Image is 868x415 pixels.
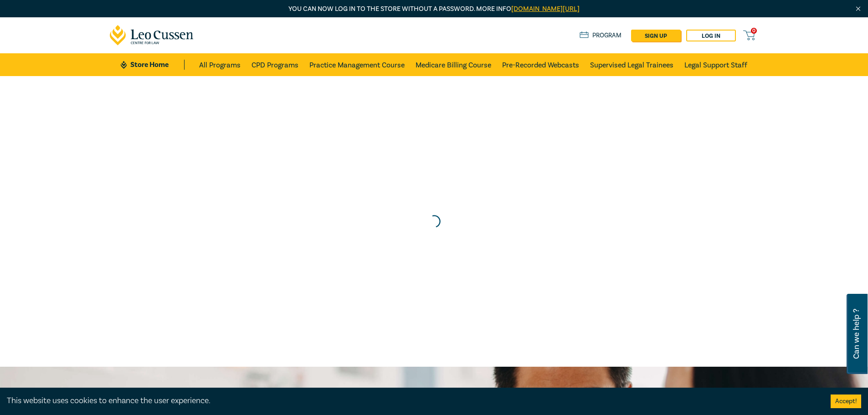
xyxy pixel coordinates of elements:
[502,53,579,76] a: Pre-Recorded Webcasts
[854,5,862,13] img: Close
[252,53,298,76] a: CPD Programs
[309,53,405,76] a: Practice Management Course
[631,30,681,41] a: sign up
[684,53,747,76] a: Legal Support Staff
[831,395,861,408] button: Accept cookies
[199,53,241,76] a: All Programs
[7,395,817,407] div: This website uses cookies to enhance the user experience.
[511,5,580,13] a: [DOMAIN_NAME][URL]
[852,299,861,369] span: Can we help ?
[121,60,184,70] a: Store Home
[110,4,759,14] p: You can now log in to the store without a password. More info
[751,28,757,34] span: 0
[686,30,736,41] a: Log in
[416,53,491,76] a: Medicare Billing Course
[590,53,673,76] a: Supervised Legal Trainees
[580,31,622,41] a: Program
